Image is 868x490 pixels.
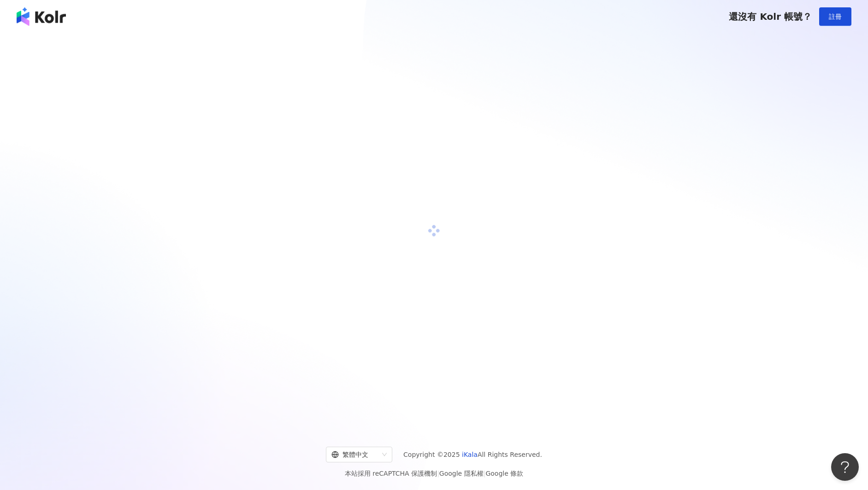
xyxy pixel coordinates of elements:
[819,7,851,26] button: 註冊
[729,11,812,22] span: 還沒有 Kolr 帳號？
[331,447,378,462] div: 繁體中文
[403,449,542,460] span: Copyright © 2025 All Rights Reserved.
[439,470,484,477] a: Google 隱私權
[462,451,478,458] a: iKala
[484,470,486,477] span: |
[829,13,842,20] span: 註冊
[437,470,439,477] span: |
[345,468,523,479] span: 本站採用 reCAPTCHA 保護機制
[485,470,523,477] a: Google 條款
[831,453,859,481] iframe: Help Scout Beacon - Open
[17,7,66,26] img: logo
